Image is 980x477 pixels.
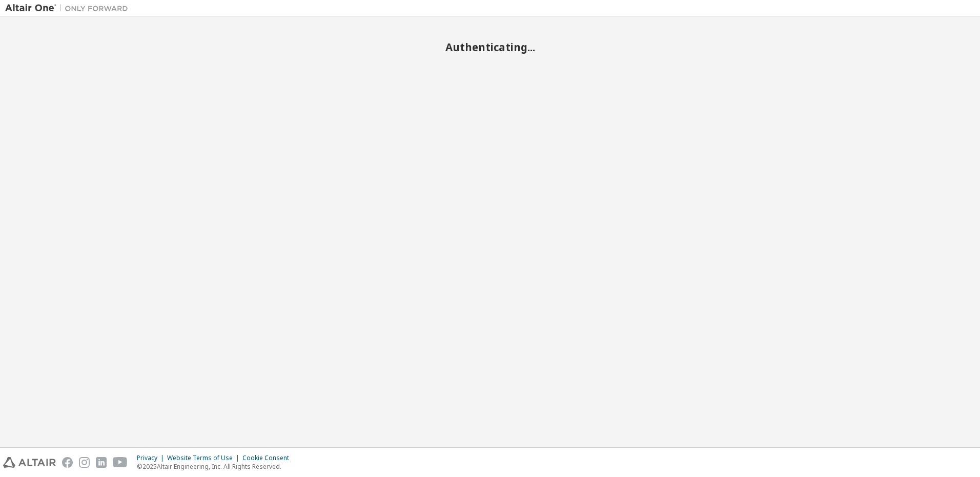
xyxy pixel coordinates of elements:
[167,454,242,462] div: Website Terms of Use
[96,457,107,468] img: linkedin.svg
[137,462,295,471] p: © 2025 Altair Engineering, Inc. All Rights Reserved.
[5,3,133,13] img: Altair One
[62,457,73,468] img: facebook.svg
[5,40,975,54] h2: Authenticating...
[79,457,90,468] img: instagram.svg
[113,457,128,468] img: youtube.svg
[137,454,167,462] div: Privacy
[3,457,56,468] img: altair_logo.svg
[242,454,295,462] div: Cookie Consent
